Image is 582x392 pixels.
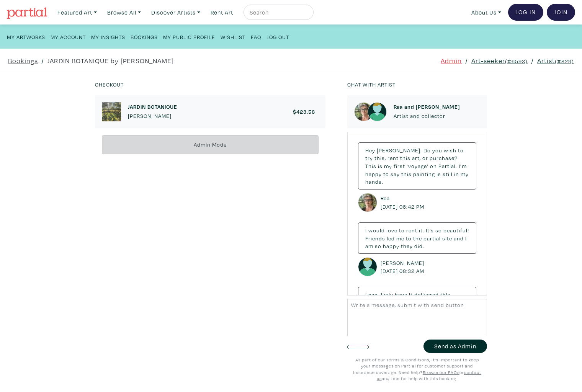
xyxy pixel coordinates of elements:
span: happy [365,170,382,178]
span: first [394,162,405,170]
span: / [465,56,468,66]
small: FAQ [251,33,261,41]
span: love [386,227,397,234]
h6: $ [293,108,315,115]
span: This [365,162,376,170]
span: wish [444,147,456,154]
p: Artist and collector [394,112,460,120]
small: My Account [51,33,86,41]
span: in [454,170,459,178]
a: My Insights [91,31,125,42]
span: rent [406,227,417,234]
a: JARDIN BOTANIQUE [PERSON_NAME] [128,103,177,120]
span: led [387,235,395,242]
small: My Insights [91,33,125,41]
small: Bookings [131,33,158,41]
small: Rea [DATE] 06:42 PM [381,194,426,211]
h6: JARDIN BOTANIQUE [128,103,177,110]
a: About Us [468,5,505,20]
span: Hey [365,147,375,154]
a: Browse our FAQs [423,369,459,375]
span: on [430,162,437,170]
a: Wishlist [221,31,245,42]
span: Friends [365,235,385,242]
span: still [443,170,453,178]
a: Discover Artists [148,5,204,20]
span: to [383,170,389,178]
span: to [458,147,464,154]
small: Log Out [266,33,289,41]
span: / [41,56,44,66]
h6: Rea and [PERSON_NAME] [394,103,460,110]
span: this [400,154,410,162]
span: partial [423,235,441,242]
span: have [395,291,407,298]
a: Log Out [266,31,289,42]
span: did. [414,242,424,250]
span: so [375,242,381,250]
span: try [365,154,373,162]
span: say [391,170,400,178]
a: FAQ [251,31,261,42]
span: to [399,227,405,234]
span: I [365,227,367,234]
span: and [454,235,464,242]
a: Join [547,4,575,21]
span: is [436,170,441,178]
a: Browse All [104,5,144,20]
a: My Artworks [7,31,45,42]
span: me [396,235,404,242]
a: My Account [51,31,86,42]
small: (#829) [555,57,574,65]
span: my [384,162,392,170]
a: Featured Art [54,5,100,20]
a: contact us [377,369,481,382]
span: [PERSON_NAME]. [377,147,422,154]
span: rent [387,154,399,162]
img: avatar.png [358,257,377,276]
img: phpThumb.php [358,193,377,212]
span: it. [419,227,424,234]
span: my [461,170,469,178]
a: Bookings [131,31,158,42]
input: Search [249,8,306,17]
span: likely [379,291,393,298]
a: Art-seeker(#6593) [471,56,528,66]
small: Wishlist [221,33,245,41]
img: avatar.png [368,102,387,121]
span: art, [412,154,421,162]
span: so [435,227,442,234]
span: or [422,154,428,162]
img: phpThumb.php [354,102,373,121]
span: happy [383,242,399,250]
small: Checkout [95,81,124,88]
span: beautiful! [443,227,469,234]
span: this [401,170,412,178]
p: [PERSON_NAME] [128,112,177,120]
a: JARDIN BOTANIQUE by [PERSON_NAME] [47,56,174,66]
span: delivered [414,291,439,298]
small: Chat with artist [347,81,396,88]
a: Artist(#829) [537,56,574,66]
span: you [432,147,442,154]
span: I [465,235,467,242]
span: 423.58 [296,108,315,115]
small: My Public Profile [163,33,215,41]
span: site [442,235,452,242]
span: can [368,291,378,298]
span: I [365,291,367,298]
span: 'voyage' [407,162,428,170]
button: Send as Admin [423,340,487,353]
small: As part of our Terms & Conditions, it's important to keep your messages on Partial for customer s... [353,357,481,382]
span: this, [374,154,386,162]
small: [PERSON_NAME] [DATE] 08:32 AM [381,259,426,275]
span: they [401,242,413,250]
span: / [531,56,534,66]
span: purchase? [430,154,458,162]
span: is [378,162,383,170]
span: Partial. [438,162,457,170]
span: the [413,235,422,242]
img: phpThumb.php [102,102,121,121]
